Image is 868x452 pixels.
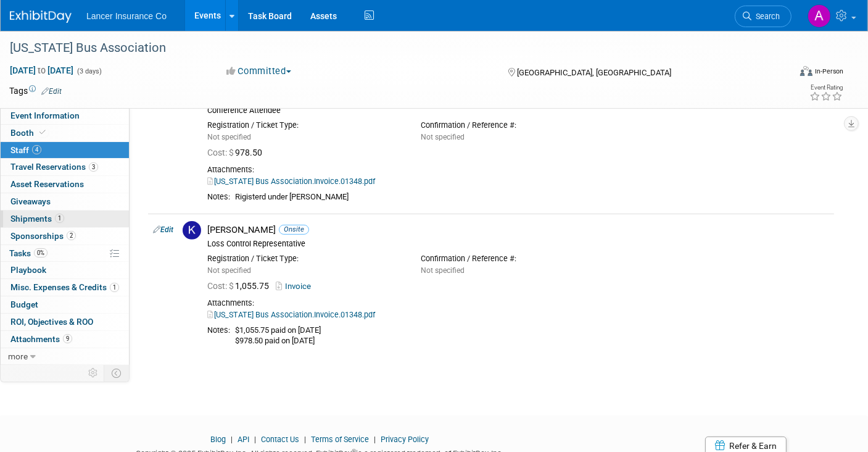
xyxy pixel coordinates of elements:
a: Budget [1,296,129,313]
td: Tags [9,85,62,97]
span: [GEOGRAPHIC_DATA], [GEOGRAPHIC_DATA] [517,68,671,77]
a: Search [735,6,792,27]
a: Invoice [276,282,316,291]
span: Not specified [207,133,251,141]
span: ROI, Objectives & ROO [10,317,93,327]
a: Terms of Service [311,435,369,444]
a: more [1,348,129,365]
div: Attachments: [207,165,829,175]
span: 3 [89,162,98,172]
span: Not specified [421,133,465,141]
span: 0% [34,248,48,257]
div: [PERSON_NAME] [207,224,829,236]
div: [US_STATE] Bus Association [6,37,772,59]
span: Cost: $ [207,281,235,291]
span: Sponsorships [10,231,76,241]
div: Conference Attendee [207,106,829,115]
span: [DATE] [DATE] [9,65,74,76]
a: Sponsorships2 [1,228,129,245]
a: Travel Reservations3 [1,159,129,175]
a: ROI, Objectives & ROO [1,314,129,330]
span: Shipments [10,214,64,224]
div: Event Format [720,64,843,83]
span: Not specified [207,266,251,275]
span: | [228,435,236,444]
div: Confirmation / Reference #: [421,120,616,130]
span: Onsite [279,225,309,234]
a: Attachments9 [1,331,129,348]
span: Staff [10,145,41,155]
span: Attachments [10,334,72,344]
span: 1 [110,283,119,292]
a: Shipments1 [1,211,129,227]
div: $1,055.75 paid on [DATE] $978.50 paid on [DATE] [235,325,829,346]
a: Misc. Expenses & Credits1 [1,279,129,296]
a: Contact Us [261,435,299,444]
a: [US_STATE] Bus Association.Invoice.01348.pdf [207,177,375,186]
img: ExhibitDay [10,10,72,23]
span: Playbook [10,265,46,275]
a: Tasks0% [1,245,129,262]
a: Giveaways [1,193,129,210]
div: Rigisterd under [PERSON_NAME] [235,192,829,203]
span: Travel Reservations [10,162,98,172]
div: Notes: [207,325,230,335]
a: Booth [1,125,129,141]
a: [US_STATE] Bus Association.Invoice.01348.pdf [207,310,375,319]
span: 2 [67,231,76,240]
span: 978.50 [207,148,267,157]
span: to [36,65,48,75]
span: Search [751,12,780,21]
a: Edit [41,87,62,96]
div: Event Rating [809,85,843,91]
span: 1,055.75 [207,281,274,291]
a: Asset Reservations [1,176,129,193]
span: Cost: $ [207,148,235,157]
td: Personalize Event Tab Strip [83,365,104,381]
span: Giveaways [10,196,51,206]
span: 1 [55,214,64,223]
span: | [371,435,379,444]
img: Ann Barron [808,4,831,28]
span: Lancer Insurance Co [86,11,167,21]
span: more [8,351,28,361]
div: Registration / Ticket Type: [207,120,402,130]
span: 4 [32,145,41,154]
button: Committed [223,65,296,78]
a: API [238,435,249,444]
span: Tasks [9,248,48,258]
div: Notes: [207,192,230,202]
span: 9 [63,334,72,343]
img: K.jpg [183,221,201,240]
a: Staff4 [1,142,129,159]
span: Booth [10,128,48,138]
span: | [301,435,309,444]
div: Confirmation / Reference #: [421,254,616,264]
img: Format-Inperson.png [800,66,812,76]
a: Blog [210,435,226,444]
div: In-Person [814,67,843,76]
span: Budget [10,299,38,309]
i: Booth reservation complete [39,129,46,136]
a: Playbook [1,262,129,278]
a: Edit [153,225,173,234]
span: Event Information [10,111,80,120]
span: (3 days) [76,67,102,75]
a: Event Information [1,107,129,124]
span: Asset Reservations [10,179,84,189]
span: Not specified [421,266,465,275]
div: Registration / Ticket Type: [207,254,402,264]
span: Misc. Expenses & Credits [10,282,119,292]
td: Toggle Event Tabs [104,365,130,381]
div: Attachments: [207,298,829,308]
a: Privacy Policy [381,435,429,444]
span: | [251,435,259,444]
div: Loss Control Representative [207,239,829,249]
